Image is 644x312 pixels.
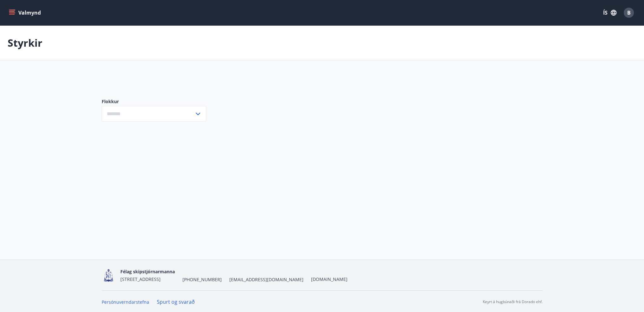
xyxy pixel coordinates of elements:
img: 4fX9JWmG4twATeQ1ej6n556Sc8UHidsvxQtc86h8.png [102,269,115,282]
span: B [627,9,631,16]
span: [EMAIL_ADDRESS][DOMAIN_NAME] [229,276,303,283]
a: [DOMAIN_NAME] [311,276,348,282]
span: [PHONE_NUMBER] [182,276,222,283]
p: Keyrt á hugbúnaði frá Dorado ehf. [483,299,543,305]
p: Styrkir [8,36,42,50]
label: Flokkur [102,98,206,105]
span: [STREET_ADDRESS] [120,276,161,282]
a: Spurt og svarað [157,298,195,305]
button: B [621,5,636,20]
a: Persónuverndarstefna [102,299,149,305]
span: Félag skipstjórnarmanna [120,269,175,275]
button: menu [8,7,43,18]
button: ÍS [600,7,620,18]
